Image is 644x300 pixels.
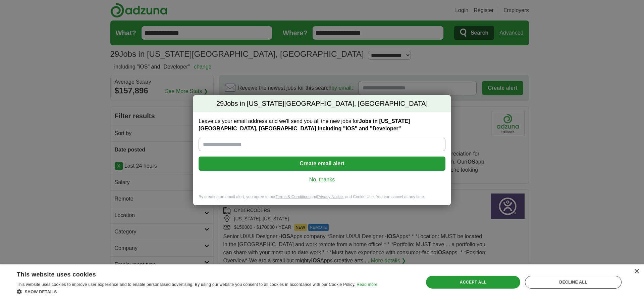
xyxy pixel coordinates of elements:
span: Show details [25,290,57,294]
label: Leave us your email address and we'll send you all the new jobs for [199,118,445,132]
a: Read more, opens a new window [357,282,377,287]
span: 29 [216,99,224,109]
a: Terms & Conditions [275,195,310,199]
div: Decline all [525,276,622,289]
div: Accept all [426,276,521,289]
h2: Jobs in [US_STATE][GEOGRAPHIC_DATA], [GEOGRAPHIC_DATA] [193,95,451,113]
button: Create email alert [199,157,445,171]
span: This website uses cookies to improve user experience and to enable personalised advertising. By u... [17,282,356,287]
a: No, thanks [204,176,440,183]
div: Close [634,269,639,274]
div: This website uses cookies [17,268,361,278]
div: By creating an email alert, you agree to our and , and Cookie Use. You can cancel at any time. [193,194,451,205]
a: Privacy Notice [317,195,343,199]
div: Show details [17,288,377,295]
